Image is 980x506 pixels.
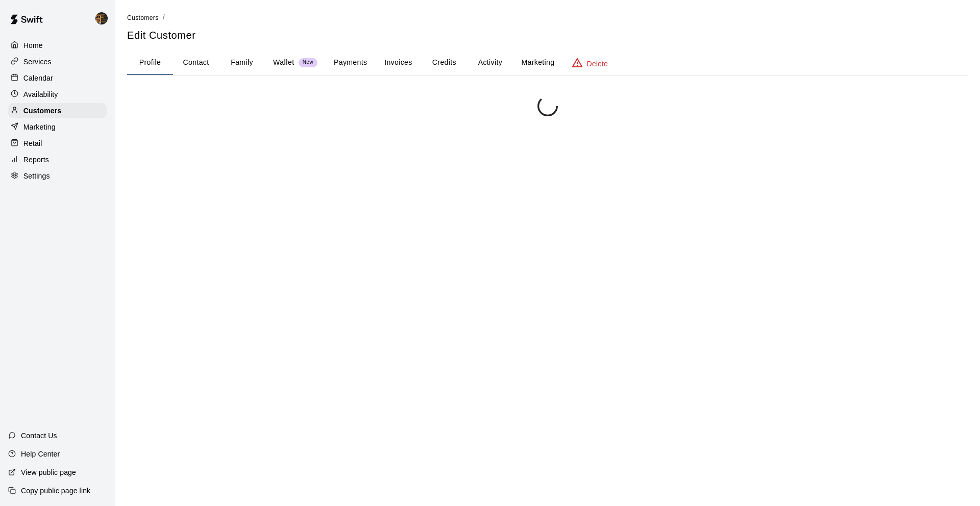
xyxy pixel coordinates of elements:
[467,50,513,75] button: Activity
[375,50,421,75] button: Invoices
[173,50,219,75] button: Contact
[23,171,50,181] p: Settings
[8,103,107,118] a: Customers
[127,13,159,21] a: Customers
[23,155,49,165] p: Reports
[21,431,57,441] p: Contact Us
[326,50,375,75] button: Payments
[8,136,107,151] a: Retail
[8,70,107,86] a: Calendar
[127,12,968,23] nav: breadcrumb
[127,14,159,21] span: Customers
[219,50,265,75] button: Family
[21,467,76,477] p: View public page
[587,59,608,69] p: Delete
[21,449,60,459] p: Help Center
[8,168,107,184] a: Settings
[95,12,108,24] img: Francisco Gracesqui
[23,89,58,99] p: Availability
[163,12,165,23] li: /
[23,57,52,67] p: Services
[299,59,317,66] span: New
[513,50,562,75] button: Marketing
[21,486,90,496] p: Copy public page link
[8,54,107,69] a: Services
[23,40,43,50] p: Home
[23,138,42,148] p: Retail
[8,119,107,135] a: Marketing
[127,50,968,75] div: basic tabs example
[127,50,173,75] button: Profile
[421,50,467,75] button: Credits
[127,29,968,42] h5: Edit Customer
[8,152,107,167] a: Reports
[23,106,61,116] p: Customers
[8,87,107,102] a: Availability
[273,57,295,68] p: Wallet
[23,122,56,132] p: Marketing
[93,8,115,29] div: Francisco Gracesqui
[23,73,53,83] p: Calendar
[8,38,107,53] a: Home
